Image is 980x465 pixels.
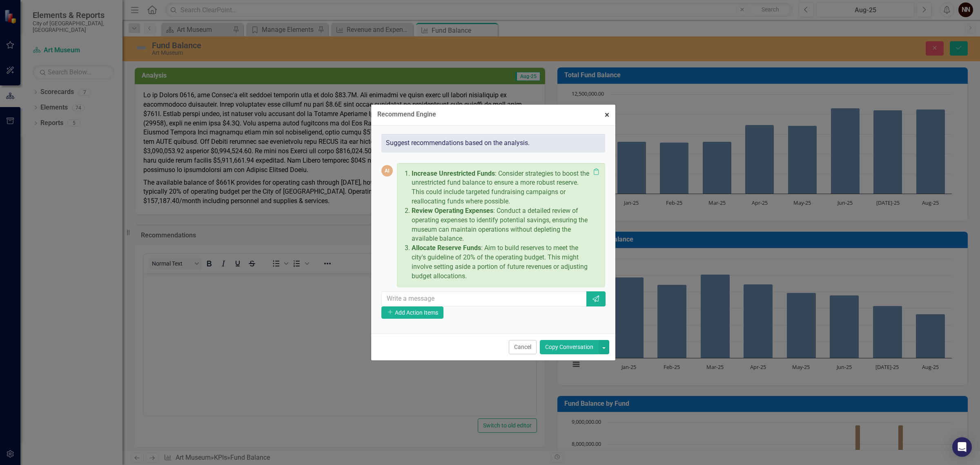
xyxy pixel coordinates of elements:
[381,306,444,319] button: Add Action Items
[412,206,590,244] p: : Conduct a detailed review of operating expenses to identify potential savings, ensuring the mus...
[412,170,495,177] strong: Increase Unrestricted Funds
[381,165,393,177] div: AI
[412,169,590,206] p: : Consider strategies to boost the unrestricted fund balance to ensure a more robust reserve. Thi...
[605,110,609,120] span: ×
[540,340,599,354] button: Copy Conversation
[381,291,588,306] input: Write a message
[377,111,436,118] div: Recommend Engine
[509,340,537,354] button: Cancel
[412,244,590,281] p: : Aim to build reserves to meet the city's guideline of 20% of the operating budget. This might i...
[952,437,972,457] div: Open Intercom Messenger
[412,244,481,252] strong: Allocate Reserve Funds
[381,134,605,152] div: Suggest recommendations based on the analysis.
[412,207,493,215] strong: Review Operating Expenses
